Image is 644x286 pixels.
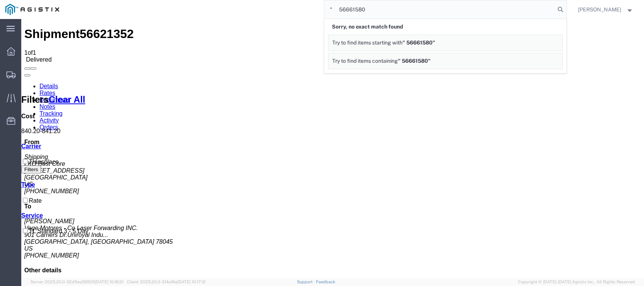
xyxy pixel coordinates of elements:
[578,5,634,14] button: [PERSON_NAME]
[518,279,635,285] span: Copyright © [DATE]-[DATE] Agistix Inc., All Rights Reserved
[297,280,316,284] a: Support
[95,280,123,284] span: [DATE] 10:18:31
[2,209,6,214] input: TL Standard 3 - 5 Day
[2,179,6,184] input: Rate
[578,5,621,14] span: Jorge Hinojosa
[328,19,563,35] div: Sorry, no exact match found
[127,280,206,284] span: Client: 2025.20.0-314a16e
[27,75,64,86] a: Clear All
[324,0,555,19] input: Search for shipment number, reference number
[5,4,59,15] img: logo
[402,40,435,46] span: " 56661580"
[177,280,206,284] span: [DATE] 10:17:12
[2,140,6,145] input: Transplace
[21,19,644,278] iframe: FS Legacy Container
[398,58,431,64] span: " 56661580"
[30,280,123,284] span: Server: 2025.20.0-32d5ea39505
[332,40,402,46] span: Try to find items starting with
[316,280,335,284] a: Feedback
[332,58,398,64] span: Try to find items containing
[21,109,39,115] span: 841.20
